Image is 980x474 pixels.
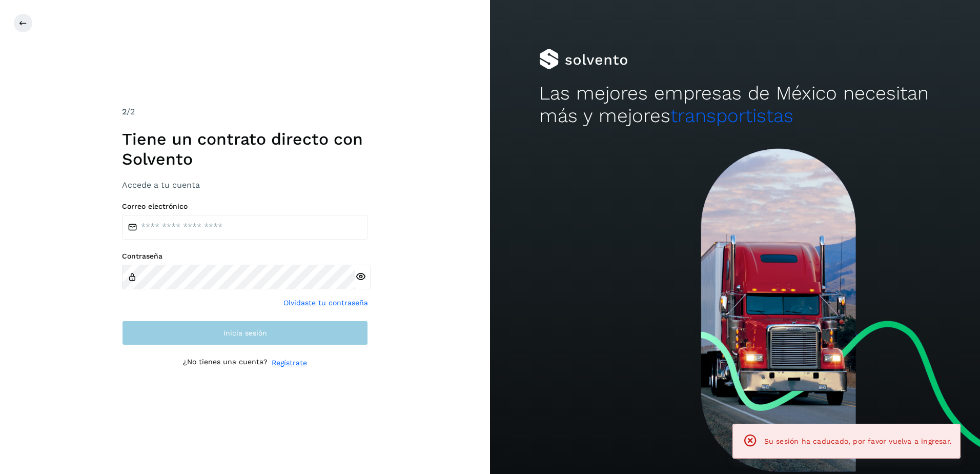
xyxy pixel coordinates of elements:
span: transportistas [670,105,793,127]
button: Inicia sesión [122,321,368,345]
span: Inicia sesión [223,329,267,337]
h3: Accede a tu cuenta [122,180,368,190]
h1: Tiene un contrato directo con Solvento [122,129,368,169]
a: Regístrate [272,358,307,368]
span: Su sesión ha caducado, por favor vuelva a ingresar. [764,437,952,445]
a: Olvidaste tu contraseña [283,298,368,308]
label: Correo electrónico [122,202,368,211]
p: ¿No tienes una cuenta? [183,358,268,368]
span: 2 [122,107,127,116]
div: /2 [122,106,368,118]
label: Contraseña [122,252,368,261]
h2: Las mejores empresas de México necesitan más y mejores [539,82,931,128]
